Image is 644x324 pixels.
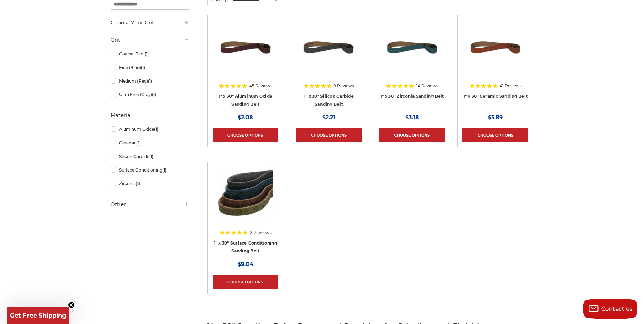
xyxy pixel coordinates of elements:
span: (1) [152,92,156,97]
a: Choose Options [296,128,362,142]
button: Contact us [583,299,637,319]
a: Choose Options [379,128,445,142]
a: Fine (Blue) [111,61,189,73]
span: $3.18 [405,114,419,121]
div: Get Free ShippingClose teaser [7,307,69,324]
a: 1" x 30" Silicon Carbide Sanding Belt [304,94,354,107]
span: (1) [136,181,140,186]
span: 41 Reviews [500,84,522,88]
a: Ultra Fine (Gray) [111,89,189,101]
img: 1" x 30" Aluminum Oxide File Belt [218,20,273,74]
span: (1) [145,51,149,56]
span: (1) [154,127,158,132]
span: (1) [141,65,145,70]
a: 1" x 30" Ceramic File Belt [462,20,528,86]
a: Medium (Red) [111,75,189,87]
span: $9.04 [238,261,253,267]
span: (1) [148,78,152,84]
a: 1" x 30" Aluminum Oxide Sanding Belt [218,94,272,107]
a: Choose Options [213,128,278,142]
span: 21 Reviews [250,231,272,235]
h5: Material [111,111,189,120]
h5: Other [111,200,189,209]
span: 9 Reviews [334,84,354,88]
h5: Choose Your Grit [111,19,189,27]
span: (1) [149,154,153,159]
span: $3.89 [488,114,503,121]
span: (1) [136,140,141,145]
a: 1" x 30" Zirconia Sanding Belt [380,94,444,99]
a: Ceramic [111,137,189,149]
img: 1" x 30" Silicon Carbide File Belt [301,20,356,74]
span: $2.08 [238,114,253,121]
span: (1) [162,167,166,173]
a: Aluminum Oxide [111,123,189,135]
a: Choose Options [213,275,278,289]
span: Get Free Shipping [10,312,67,319]
a: Choose Options [462,128,528,142]
a: Coarse (Tan) [111,48,189,60]
a: Surface Conditioning [111,164,189,176]
span: 14 Reviews [416,84,438,88]
img: 1" x 30" Zirconia File Belt [385,20,439,74]
a: Zirconia [111,178,189,190]
a: 1" x 30" Ceramic Sanding Belt [463,94,528,99]
button: Close teaser [68,302,75,308]
img: 1" x 30" Ceramic File Belt [468,20,522,74]
a: Silicon Carbide [111,150,189,162]
a: 1" x 30" Aluminum Oxide File Belt [213,20,278,86]
span: 45 Reviews [249,84,272,88]
a: 1" x 30" Silicon Carbide File Belt [296,20,362,86]
span: Contact us [601,306,633,312]
img: 1"x30" Surface Conditioning Sanding Belts [218,167,273,221]
a: 1"x30" Surface Conditioning Sanding Belts [213,167,278,233]
a: 1" x 30" Zirconia File Belt [379,20,445,86]
h5: Grit [111,36,189,44]
a: 1" x 30" Surface Conditioning Sanding Belt [214,240,277,253]
span: $2.21 [322,114,335,121]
